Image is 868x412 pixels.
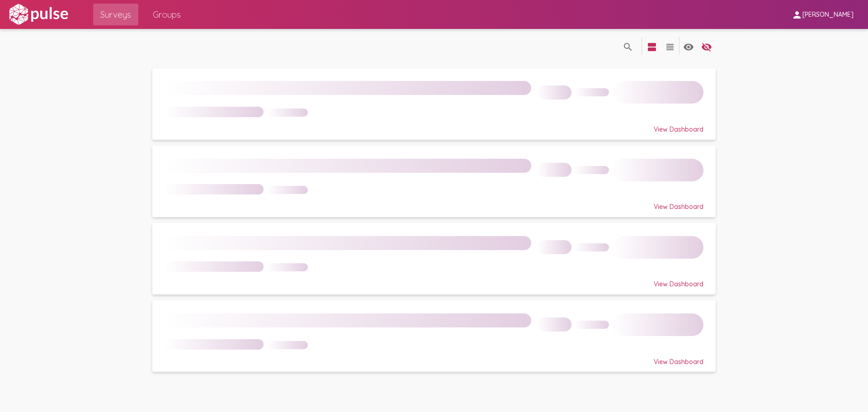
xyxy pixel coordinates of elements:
span: [PERSON_NAME] [802,11,854,19]
img: white-logo.svg [7,3,70,26]
mat-icon: person [792,9,802,20]
button: language [698,37,716,55]
button: language [643,37,661,55]
button: language [619,37,637,55]
span: Surveys [100,6,131,23]
span: Groups [153,6,181,23]
mat-icon: language [683,42,694,52]
mat-icon: language [646,42,657,52]
div: View Dashboard [165,350,703,366]
button: language [679,37,698,55]
a: View Dashboard [152,68,716,140]
mat-icon: language [701,42,712,52]
a: View Dashboard [152,300,716,372]
a: View Dashboard [152,146,716,217]
mat-icon: language [665,42,675,52]
div: View Dashboard [165,194,703,211]
button: language [661,37,679,55]
mat-icon: language [623,42,633,52]
div: View Dashboard [165,117,703,133]
a: View Dashboard [152,223,716,294]
button: [PERSON_NAME] [784,6,861,23]
a: Groups [146,4,188,25]
div: View Dashboard [165,272,703,288]
a: Surveys [93,4,138,25]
